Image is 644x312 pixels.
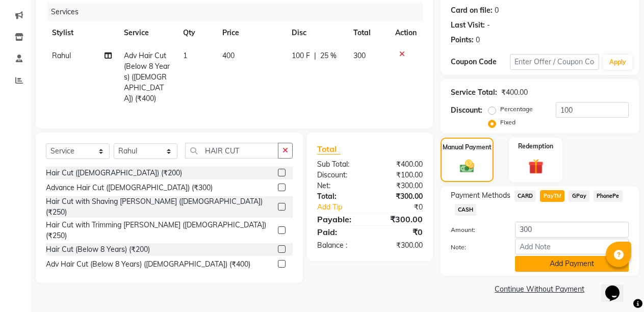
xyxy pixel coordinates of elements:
div: 0 [495,5,499,16]
div: Discount: [451,105,482,116]
span: 25 % [320,50,337,61]
th: Action [389,21,423,44]
div: ₹300.00 [370,191,430,202]
div: ₹0 [380,202,430,213]
div: Hair Cut with Trimming [PERSON_NAME] ([DEMOGRAPHIC_DATA]) (₹250) [46,220,274,241]
label: Amount: [443,225,507,235]
div: Advance Hair Cut ([DEMOGRAPHIC_DATA]) (₹300) [46,183,213,193]
span: 300 [353,51,366,60]
th: Qty [177,21,216,44]
div: ₹400.00 [370,159,430,170]
a: Continue Without Payment [443,284,637,295]
span: CARD [514,190,536,202]
input: Search or Scan [185,143,278,159]
div: ₹0 [370,226,430,238]
div: Hair Cut (Below 8 Years) (₹200) [46,244,150,255]
img: _cash.svg [455,158,479,174]
div: Coupon Code [451,57,510,67]
img: _gift.svg [524,157,549,176]
span: PhonePe [594,190,623,202]
div: ₹300.00 [370,240,430,251]
span: GPay [569,190,589,202]
span: | [314,50,316,61]
label: Manual Payment [443,143,492,152]
span: Adv Hair Cut (Below 8 Years) ([DEMOGRAPHIC_DATA]) (₹400) [124,51,170,103]
div: Net: [310,180,370,191]
th: Disc [286,21,347,44]
div: Points: [451,35,474,45]
span: Payment Methods [451,190,510,201]
span: 400 [222,51,235,60]
th: Service [118,21,177,44]
th: Total [347,21,389,44]
span: Total [317,144,341,154]
label: Percentage [500,105,533,114]
input: Add Note [515,239,629,254]
div: - [487,20,490,31]
div: Paid: [310,226,370,238]
span: PayTM [540,190,564,202]
div: Payable: [310,213,370,225]
span: 1 [183,51,187,60]
div: Hair Cut with Shaving [PERSON_NAME] ([DEMOGRAPHIC_DATA]) (₹250) [46,196,274,218]
span: CASH [455,204,477,216]
div: ₹100.00 [370,170,430,180]
div: Discount: [310,170,370,180]
input: Amount [515,222,629,238]
label: Redemption [518,142,553,151]
div: Total: [310,191,370,202]
div: ₹300.00 [370,180,430,191]
label: Note: [443,243,507,252]
button: Apply [603,55,632,70]
a: Add Tip [310,202,380,213]
th: Stylist [46,21,118,44]
button: Add Payment [515,256,629,272]
span: Rahul [52,51,71,60]
input: Enter Offer / Coupon Code [510,54,599,70]
div: Sub Total: [310,159,370,170]
div: ₹400.00 [501,87,528,98]
label: Fixed [500,118,516,127]
div: 0 [476,35,480,45]
div: Services [47,3,430,21]
div: ₹300.00 [370,213,430,225]
div: Last Visit: [451,20,485,31]
div: Balance : [310,240,370,251]
iframe: chat widget [601,271,634,302]
div: Card on file: [451,5,493,16]
div: Adv Hair Cut (Below 8 Years) ([DEMOGRAPHIC_DATA]) (₹400) [46,259,250,270]
th: Price [216,21,286,44]
span: 100 F [292,50,310,61]
div: Hair Cut ([DEMOGRAPHIC_DATA]) (₹200) [46,168,182,178]
div: Service Total: [451,87,497,98]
